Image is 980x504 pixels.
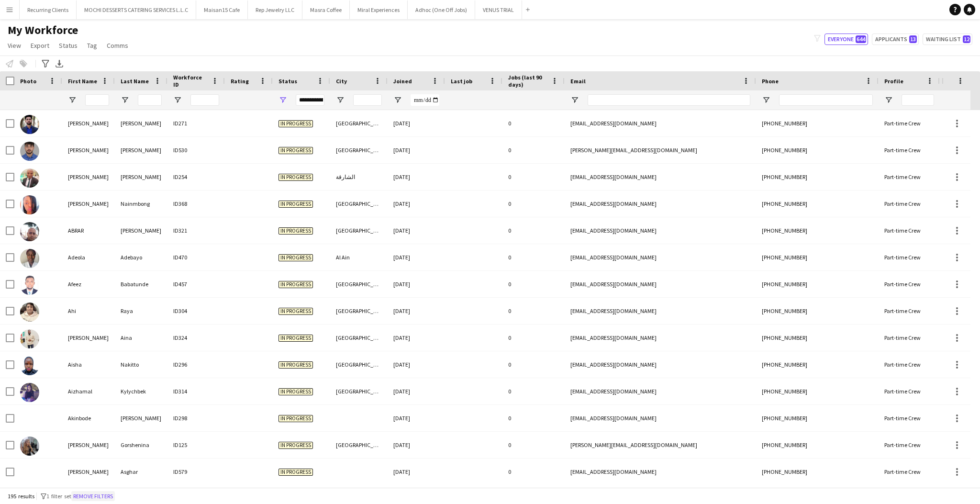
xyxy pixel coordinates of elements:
[62,378,115,404] div: Aizhamal
[879,190,940,217] div: Part-time Crew
[115,351,167,378] div: Nakitto
[756,298,879,324] div: [PHONE_NUMBER]
[62,405,115,431] div: Akinbode
[278,415,313,422] span: In progress
[565,432,756,458] div: [PERSON_NAME][EMAIL_ADDRESS][DOMAIN_NAME]
[762,96,770,104] button: Open Filter Menu
[940,164,980,190] div: 47
[115,405,167,431] div: [PERSON_NAME]
[884,96,893,104] button: Open Filter Menu
[20,78,36,85] span: Photo
[20,356,39,375] img: Aisha Nakitto
[388,351,445,378] div: [DATE]
[62,217,115,244] div: ABRAR
[393,96,402,104] button: Open Filter Menu
[167,271,225,297] div: ID457
[278,147,313,154] span: In progress
[62,110,115,136] div: [PERSON_NAME]
[115,459,167,485] div: Asghar
[411,94,439,106] input: Joined Filter Input
[27,39,53,52] a: Export
[502,351,565,378] div: 0
[502,137,565,163] div: 0
[756,405,879,431] div: [PHONE_NUMBER]
[330,351,388,378] div: [GEOGRAPHIC_DATA]
[20,329,39,348] img: Aina Timothy Segun Aina
[565,298,756,324] div: [EMAIL_ADDRESS][DOMAIN_NAME]
[20,222,39,241] img: ABRAR AHMAD
[31,41,49,50] span: Export
[502,190,565,217] div: 0
[475,0,522,19] button: VENUS TRIAL
[103,39,132,52] a: Comms
[330,325,388,351] div: [GEOGRAPHIC_DATA]
[565,325,756,351] div: [EMAIL_ADDRESS][DOMAIN_NAME]
[167,459,225,485] div: ID579
[59,41,78,50] span: Status
[330,110,388,136] div: [GEOGRAPHIC_DATA]
[167,190,225,217] div: ID368
[756,432,879,458] div: [PHONE_NUMBER]
[20,168,39,188] img: Abel Ukaegbu
[167,432,225,458] div: ID125
[872,34,919,45] button: Applicants13
[565,405,756,431] div: [EMAIL_ADDRESS][DOMAIN_NAME]
[278,78,297,85] span: Status
[350,0,408,19] button: Miral Experiences
[502,298,565,324] div: 0
[502,459,565,485] div: 0
[388,432,445,458] div: [DATE]
[565,137,756,163] div: [PERSON_NAME][EMAIL_ADDRESS][DOMAIN_NAME]
[940,378,980,404] div: 31
[923,34,972,45] button: Waiting list12
[121,78,149,85] span: Last Name
[20,437,39,456] img: Alexandra Gorshenina
[756,110,879,136] div: [PHONE_NUMBER]
[62,298,115,324] div: Ahi
[756,164,879,190] div: [PHONE_NUMBER]
[20,276,39,295] img: Afeez Babatunde
[330,378,388,404] div: [GEOGRAPHIC_DATA]
[121,96,129,104] button: Open Filter Menu
[508,74,547,88] span: Jobs (last 90 days)
[408,0,475,19] button: Adhoc (One Off Jobs)
[756,351,879,378] div: [PHONE_NUMBER]
[54,58,65,69] app-action-btn: Export XLSX
[248,0,302,19] button: Rep Jewelry LLC
[330,298,388,324] div: [GEOGRAPHIC_DATA]
[278,227,313,235] span: In progress
[502,164,565,190] div: 0
[68,96,77,104] button: Open Filter Menu
[167,378,225,404] div: ID314
[940,137,980,163] div: 22
[940,325,980,351] div: 31
[115,244,167,270] div: Adebayo
[879,244,940,270] div: Part-time Crew
[20,383,39,402] img: Aizhamal Kylychbek
[388,190,445,217] div: [DATE]
[879,137,940,163] div: Part-time Crew
[502,325,565,351] div: 0
[278,120,313,127] span: In progress
[62,190,115,217] div: [PERSON_NAME]
[278,469,313,476] span: In progress
[115,217,167,244] div: [PERSON_NAME]
[330,217,388,244] div: [GEOGRAPHIC_DATA]
[4,39,25,52] a: View
[62,432,115,458] div: [PERSON_NAME]
[824,34,868,45] button: Everyone644
[87,41,97,50] span: Tag
[963,35,970,43] span: 12
[762,78,779,85] span: Phone
[167,137,225,163] div: ID530
[756,190,879,217] div: [PHONE_NUMBER]
[278,308,313,315] span: In progress
[565,110,756,136] div: [EMAIL_ADDRESS][DOMAIN_NAME]
[46,493,71,500] span: 1 filter set
[502,110,565,136] div: 0
[115,271,167,297] div: Babatunde
[115,190,167,217] div: Nainmbong
[388,271,445,297] div: [DATE]
[115,325,167,351] div: Aina
[115,164,167,190] div: [PERSON_NAME]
